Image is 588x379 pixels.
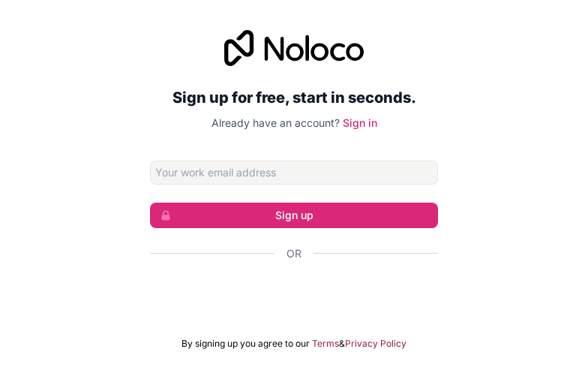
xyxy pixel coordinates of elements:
[345,338,406,350] a: Privacy Policy
[150,84,438,111] h2: Sign up for free, start in seconds.
[312,338,339,350] a: Terms
[150,203,438,228] button: Sign up
[339,338,345,350] span: &
[150,161,438,185] input: Email address
[286,246,301,261] span: Or
[211,116,340,129] span: Already have an account?
[181,338,310,350] span: By signing up you agree to our
[343,116,377,129] a: Sign in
